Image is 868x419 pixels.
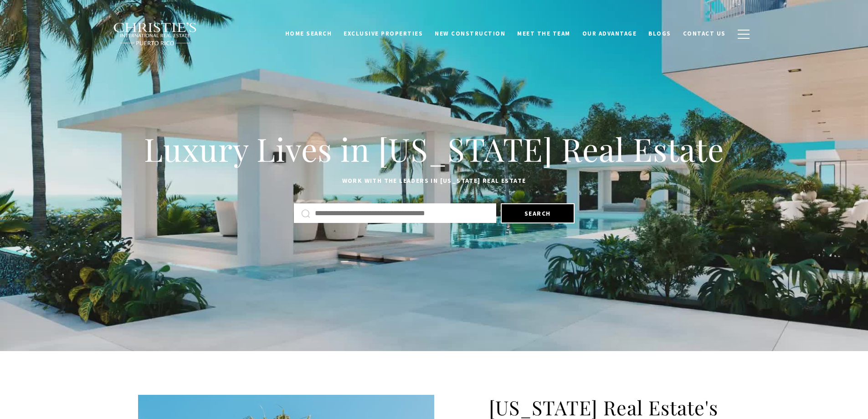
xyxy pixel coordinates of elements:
[113,22,198,46] img: Christie's International Real Estate black text logo
[138,176,730,186] p: Work with the leaders in [US_STATE] Real Estate
[435,30,505,37] span: New Construction
[279,25,338,42] a: Home Search
[683,30,726,37] span: Contact Us
[576,25,643,42] a: Our Advantage
[338,25,429,42] a: Exclusive Properties
[344,30,423,37] span: Exclusive Properties
[429,25,511,42] a: New Construction
[582,30,637,37] span: Our Advantage
[642,25,677,42] a: Blogs
[501,203,575,223] button: Search
[138,129,730,169] h1: Luxury Lives in [US_STATE] Real Estate
[511,25,576,42] a: Meet the Team
[648,30,671,37] span: Blogs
